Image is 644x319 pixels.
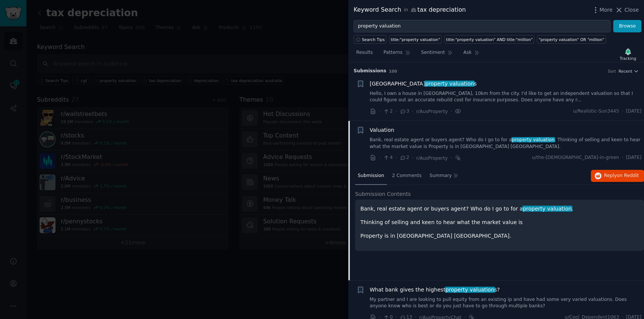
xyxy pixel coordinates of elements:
span: on Reddit [617,173,639,178]
span: property valuation [511,137,555,142]
a: title:"property valuation" [389,35,442,44]
a: Ask [461,47,482,62]
div: Keyword Search tax depreciation [354,5,466,15]
span: Results [356,49,373,56]
span: Submission s [354,68,386,75]
span: u/Realistic-Sun3445 [573,108,619,115]
span: · [412,107,413,115]
p: Thinking of selling and keen to hear what the market value is [360,218,639,226]
span: Ask [463,49,472,56]
div: Tracking [619,56,636,61]
span: 100 [389,69,397,73]
a: [GEOGRAPHIC_DATA]property valuations [370,80,477,88]
span: 3 [400,108,409,115]
div: title:"property valuation" [391,37,440,42]
span: [DATE] [626,154,641,161]
span: Submission [358,172,384,179]
span: 2 Comments [392,172,421,179]
span: Recent [618,69,632,74]
span: · [450,107,452,115]
button: Tracking [617,46,639,62]
span: · [379,107,380,115]
span: property valuation [522,206,572,212]
a: Results [354,47,375,62]
span: 4 [383,154,392,161]
button: Replyon Reddit [591,170,644,182]
div: Sort [608,69,616,74]
span: · [450,154,452,162]
span: · [622,154,623,161]
a: Sentiment [418,47,455,62]
a: Valuation [370,126,394,134]
button: Recent [618,69,639,74]
span: Patterns [383,49,402,56]
span: r/AusProperty [416,109,448,114]
div: title:"property valuation" AND title:"million" [446,37,532,42]
a: My partner and I are looking to pull equity from an existing ip and have had some very varied val... [370,296,642,310]
span: · [622,108,623,115]
span: 2 [383,108,392,115]
button: Close [615,6,639,14]
button: Search Tips [354,35,386,44]
button: Browse [613,20,641,33]
span: Summary [429,172,452,179]
span: Search Tips [362,37,385,42]
span: · [395,154,397,162]
a: Patterns [381,47,413,62]
span: r/AusProperty [416,156,448,161]
span: · [412,154,413,162]
button: More [592,6,613,14]
span: · [379,154,380,162]
a: Hello, I own a house in [GEOGRAPHIC_DATA], 10km from the city. I'd like to get an independent val... [370,90,642,104]
a: What bank gives the highestproperty valuations? [370,286,500,294]
span: Sentiment [421,49,445,56]
p: Bank, real estate agent or buyers agent? Who do I go to for a . [360,205,639,213]
span: u/the-[DEMOGRAPHIC_DATA]-in-green [532,154,619,161]
span: · [395,107,397,115]
span: property valuation [424,81,475,87]
span: What bank gives the highest s? [370,286,500,294]
span: 2 [400,154,409,161]
span: [DATE] [626,108,641,115]
a: "property valuation" OR "million" [537,35,606,44]
span: Close [624,6,639,14]
a: Bank, real estate agent or buyers agent? Who do I go to for aproperty valuation. Thinking of sell... [370,137,642,150]
span: More [599,6,613,14]
p: Property is in [GEOGRAPHIC_DATA] [GEOGRAPHIC_DATA]. [360,232,639,240]
span: Reply [604,172,639,179]
span: Submission Contents [355,190,411,198]
span: property valuation [445,287,495,293]
input: Try a keyword related to your business [354,20,610,33]
div: "property valuation" OR "million" [539,37,604,42]
span: in [404,7,408,14]
span: [GEOGRAPHIC_DATA] s [370,80,477,88]
a: title:"property valuation" AND title:"million" [444,35,534,44]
